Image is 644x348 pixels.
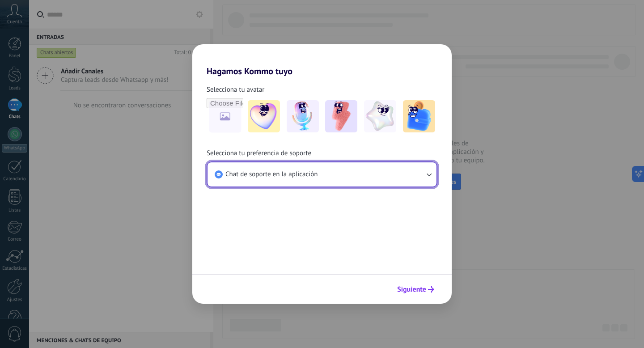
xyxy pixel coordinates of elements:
span: Siguiente [397,286,426,293]
span: Selecciona tu avatar [207,85,264,94]
img: -2.jpeg [287,100,319,132]
img: -4.jpeg [364,100,396,132]
span: Selecciona tu preferencia de soporte [207,149,311,158]
img: -3.jpeg [325,100,357,132]
img: -1.jpeg [248,100,280,132]
button: Siguiente [393,282,438,297]
h2: Hagamos Kommo tuyo [192,44,452,76]
button: Chat de soporte en la aplicación [208,162,436,187]
img: -5.jpeg [403,100,435,132]
span: Chat de soporte en la aplicación [225,170,318,179]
